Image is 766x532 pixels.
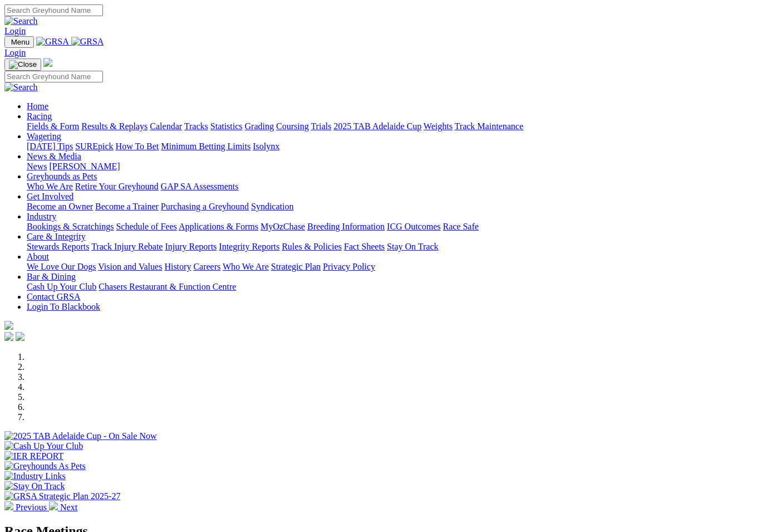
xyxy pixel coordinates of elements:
[165,242,217,251] a: Injury Reports
[27,202,93,211] a: Become an Owner
[4,26,26,36] a: Login
[210,121,243,131] a: Statistics
[4,82,38,92] img: Search
[455,121,523,131] a: Track Maintenance
[344,242,385,251] a: Fact Sheets
[27,292,80,301] a: Contact GRSA
[276,121,309,131] a: Coursing
[4,501,13,510] img: chevron-left-pager-white.svg
[91,242,163,251] a: Track Injury Rebate
[27,302,100,311] a: Login To Blackbook
[387,222,440,231] a: ICG Outcomes
[4,441,83,451] img: Cash Up Your Club
[4,4,103,16] input: Search
[4,36,34,48] button: Toggle navigation
[4,431,157,441] img: 2025 TAB Adelaide Cup - On Sale Now
[16,332,24,341] img: twitter.svg
[27,282,96,291] a: Cash Up Your Club
[253,141,279,151] a: Isolynx
[4,481,65,491] img: Stay On Track
[184,121,208,131] a: Tracks
[27,262,762,272] div: About
[4,502,49,512] a: Previous
[36,37,69,47] img: GRSA
[49,502,77,512] a: Next
[27,212,56,221] a: Industry
[4,332,13,341] img: facebook.svg
[27,162,762,172] div: News & Media
[161,141,251,151] a: Minimum Betting Limits
[27,182,762,192] div: Greyhounds as Pets
[27,242,762,252] div: Care & Integrity
[27,222,762,232] div: Industry
[27,172,97,181] a: Greyhounds as Pets
[219,242,279,251] a: Integrity Reports
[282,242,342,251] a: Rules & Policies
[71,37,104,47] img: GRSA
[75,141,113,151] a: SUREpick
[4,58,41,71] button: Toggle navigation
[27,222,114,231] a: Bookings & Scratchings
[251,202,293,211] a: Syndication
[443,222,478,231] a: Race Safe
[4,491,120,501] img: GRSA Strategic Plan 2025-27
[27,252,49,261] a: About
[27,141,762,152] div: Wagering
[81,121,148,131] a: Results & Replays
[27,272,76,281] a: Bar & Dining
[27,282,762,292] div: Bar & Dining
[161,182,239,191] a: GAP SA Assessments
[27,131,61,141] a: Wagering
[4,451,63,461] img: IER REPORT
[387,242,438,251] a: Stay On Track
[16,502,47,512] span: Previous
[43,58,52,67] img: logo-grsa-white.png
[60,502,77,512] span: Next
[333,121,421,131] a: 2025 TAB Adelaide Cup
[27,262,96,271] a: We Love Our Dogs
[323,262,375,271] a: Privacy Policy
[95,202,159,211] a: Become a Trainer
[311,121,331,131] a: Trials
[245,121,274,131] a: Grading
[116,222,176,231] a: Schedule of Fees
[27,232,86,241] a: Care & Integrity
[27,152,81,161] a: News & Media
[11,38,30,46] span: Menu
[27,111,52,121] a: Racing
[49,162,120,171] a: [PERSON_NAME]
[261,222,305,231] a: MyOzChase
[271,262,321,271] a: Strategic Plan
[223,262,269,271] a: Who We Are
[27,162,47,171] a: News
[193,262,220,271] a: Careers
[27,192,73,201] a: Get Involved
[27,141,73,151] a: [DATE] Tips
[98,262,162,271] a: Vision and Values
[4,321,13,330] img: logo-grsa-white.png
[27,182,73,191] a: Who We Are
[4,48,26,57] a: Login
[4,461,86,471] img: Greyhounds As Pets
[4,16,38,26] img: Search
[150,121,182,131] a: Calendar
[27,121,762,131] div: Racing
[164,262,191,271] a: History
[75,182,159,191] a: Retire Your Greyhound
[4,471,66,481] img: Industry Links
[424,121,453,131] a: Weights
[179,222,258,231] a: Applications & Forms
[27,101,48,111] a: Home
[4,71,103,82] input: Search
[49,501,58,510] img: chevron-right-pager-white.svg
[9,60,37,69] img: Close
[27,242,89,251] a: Stewards Reports
[116,141,159,151] a: How To Bet
[27,121,79,131] a: Fields & Form
[307,222,385,231] a: Breeding Information
[99,282,236,291] a: Chasers Restaurant & Function Centre
[27,202,762,212] div: Get Involved
[161,202,249,211] a: Purchasing a Greyhound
